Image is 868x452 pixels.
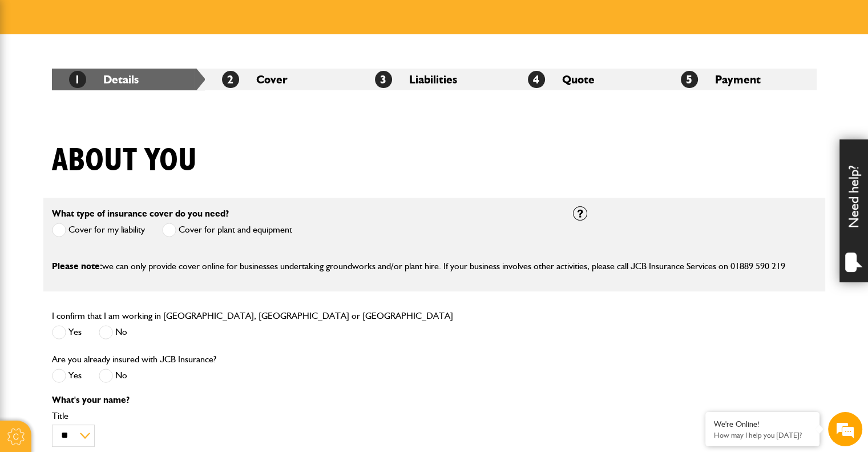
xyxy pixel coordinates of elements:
div: We're Online! [714,419,811,429]
label: What type of insurance cover do you need? [52,209,229,218]
label: Yes [52,325,82,339]
div: Need help? [839,139,868,282]
label: Are you already insured with JCB Insurance? [52,355,216,364]
li: Payment [664,69,817,90]
span: 4 [528,71,545,88]
p: we can only provide cover online for businesses undertaking groundworks and/or plant hire. If you... [52,259,817,274]
label: Yes [52,369,82,383]
label: Cover for my liability [52,223,145,237]
li: Liabilities [358,69,511,90]
p: What's your name? [52,395,556,405]
span: 3 [375,71,392,88]
li: Details [52,69,205,90]
span: 1 [69,71,86,88]
span: 5 [681,71,698,88]
label: No [99,325,127,339]
li: Quote [511,69,664,90]
label: No [99,369,127,383]
h1: About you [52,142,197,180]
p: How may I help you today? [714,431,811,439]
label: I confirm that I am working in [GEOGRAPHIC_DATA], [GEOGRAPHIC_DATA] or [GEOGRAPHIC_DATA] [52,311,453,321]
li: Cover [205,69,358,90]
label: Title [52,411,556,421]
span: 2 [222,71,239,88]
label: Cover for plant and equipment [162,223,292,237]
span: Please note: [52,261,102,271]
